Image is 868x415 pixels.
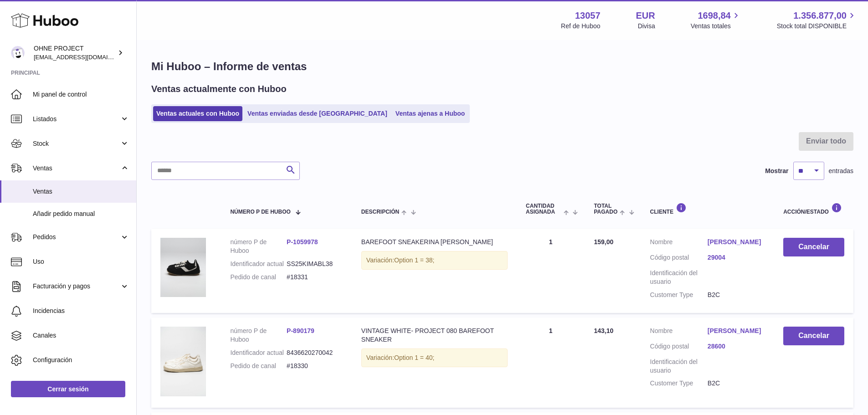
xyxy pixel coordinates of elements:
span: número P de Huboo [230,209,290,215]
dd: SS25KIMABL38 [287,260,343,268]
a: [PERSON_NAME] [708,327,765,335]
dd: 8436620270042 [287,348,343,357]
div: OHNE PROJECT [34,44,116,61]
a: 1.356.877,00 Stock total DISPONIBLE [777,10,857,31]
strong: 13057 [575,10,601,22]
span: 1698,84 [698,10,730,22]
dd: B2C [708,379,765,388]
span: Stock total DISPONIBLE [777,22,857,31]
span: Incidencias [33,307,129,315]
dt: Pedido de canal [230,362,287,370]
dt: Nombre [650,238,708,249]
dt: número P de Huboo [230,327,287,344]
a: P-1059978 [287,238,318,246]
a: [PERSON_NAME] [708,238,765,246]
img: 130571759093427.png [160,327,206,396]
span: Total pagado [594,203,617,215]
img: internalAdmin-13057@internal.huboo.com [11,46,25,60]
a: 29004 [708,253,765,262]
dt: Nombre [650,327,708,338]
a: Ventas ajenas a Huboo [392,106,468,121]
dd: #18330 [287,362,343,370]
span: Cantidad ASIGNADA [526,203,561,215]
dt: Código postal [650,342,708,353]
span: Listados [33,115,120,123]
dt: Identificador actual [230,348,287,357]
span: Option 1 = 38; [394,256,434,264]
span: 159,00 [594,238,613,246]
span: Facturación y pagos [33,282,120,291]
td: 1 [517,318,585,408]
span: Descripción [361,209,399,215]
dd: B2C [708,291,765,299]
h1: Mi Huboo – Informe de ventas [151,59,853,74]
div: Acción/Estado [783,203,844,215]
span: Option 1 = 40; [394,354,434,361]
a: Ventas enviadas desde [GEOGRAPHIC_DATA] [244,106,390,121]
a: 28600 [708,342,765,351]
span: Stock [33,139,120,148]
div: BAREFOOT SNEAKERINA [PERSON_NAME] [361,238,508,246]
a: Ventas actuales con Huboo [153,106,242,121]
dt: Pedido de canal [230,273,287,282]
a: Cerrar sesión [11,381,125,397]
span: Mi panel de control [33,90,129,99]
td: 1 [517,229,585,313]
span: Ventas [33,164,120,173]
dt: número P de Huboo [230,238,287,255]
dt: Customer Type [650,379,708,388]
dt: Identificación del usuario [650,358,708,375]
span: Uso [33,257,129,266]
span: [EMAIL_ADDRESS][DOMAIN_NAME] [34,53,134,61]
div: Variación: [361,251,508,270]
div: Ref de Huboo [561,22,600,31]
span: 1.356.877,00 [793,10,847,22]
dd: #18331 [287,273,343,282]
div: Divisa [638,22,655,31]
div: Variación: [361,348,508,367]
a: 1698,84 Ventas totales [691,10,741,31]
button: Cancelar [783,238,844,256]
dt: Identificación del usuario [650,269,708,286]
button: Cancelar [783,327,844,345]
dt: Identificador actual [230,260,287,268]
div: Cliente [650,203,765,215]
div: VINTAGE WHITE- PROJECT 080 BAREFOOT SNEAKER [361,327,508,344]
span: Ventas [33,187,129,196]
span: Pedidos [33,233,120,241]
span: 143,10 [594,327,613,334]
h2: Ventas actualmente con Huboo [151,83,287,95]
span: Canales [33,331,129,340]
span: entradas [829,167,853,175]
strong: EUR [636,10,655,22]
img: KIMA_BLACK_SMALL_ef3fe0d2-7038-4781-9011-d4364a3123c0.jpg [160,238,206,297]
dt: Código postal [650,253,708,264]
dt: Customer Type [650,291,708,299]
span: Ventas totales [691,22,741,31]
label: Mostrar [765,167,788,175]
span: Añadir pedido manual [33,210,129,218]
span: Configuración [33,356,129,364]
a: P-890179 [287,327,314,334]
